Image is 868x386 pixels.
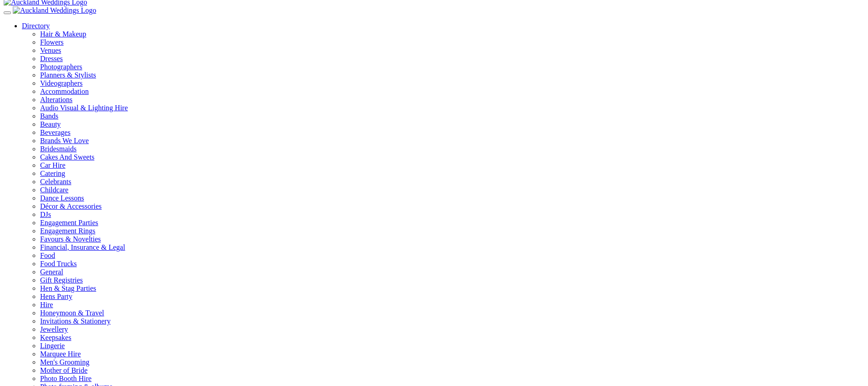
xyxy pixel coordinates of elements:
a: Dresses [40,55,864,63]
a: Jewellery [40,325,68,333]
a: Childcare [40,186,68,194]
a: Directory [22,22,50,30]
a: Gift Registries [40,276,83,284]
a: Dance Lessons [40,194,84,202]
a: Photo Booth Hire [40,375,92,382]
a: Honeymoon & Travel [40,309,104,317]
a: Décor & Accessories [40,202,102,210]
a: Catering [40,170,65,177]
a: Videographers [40,79,864,87]
a: Venues [40,46,864,55]
a: Keepsakes [40,334,71,341]
a: Hen & Stag Parties [40,284,96,292]
button: Menu [4,11,11,14]
a: Engagement Parties [40,219,98,226]
a: Food [40,252,55,259]
a: Mother of Bride [40,366,87,374]
a: Car Hire [40,161,66,169]
a: Men's Grooming [40,358,89,366]
a: Bridesmaids [40,145,77,153]
a: Hire [40,301,53,309]
a: Alterations [40,96,72,103]
img: Auckland Weddings Logo [13,6,96,15]
a: Marquee Hire [40,350,81,358]
a: Lingerie [40,342,65,350]
a: Celebrants [40,178,71,185]
a: Photographers [40,63,864,71]
a: Audio Visual & Lighting Hire [40,104,128,112]
a: Engagement Rings [40,227,95,235]
a: Favours & Novelties [40,235,101,243]
a: Food Trucks [40,260,77,268]
a: Hair & Makeup [40,30,864,38]
a: General [40,268,63,276]
a: Accommodation [40,87,89,95]
a: Financial, Insurance & Legal [40,243,125,251]
a: Beauty [40,120,61,128]
a: Flowers [40,38,864,46]
a: DJs [40,211,51,218]
a: Planners & Stylists [40,71,864,79]
a: Hens Party [40,293,72,300]
a: Invitations & Stationery [40,317,111,325]
a: Bands [40,112,58,120]
a: Cakes And Sweets [40,153,94,161]
a: Beverages [40,129,71,136]
a: Brands We Love [40,137,89,144]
